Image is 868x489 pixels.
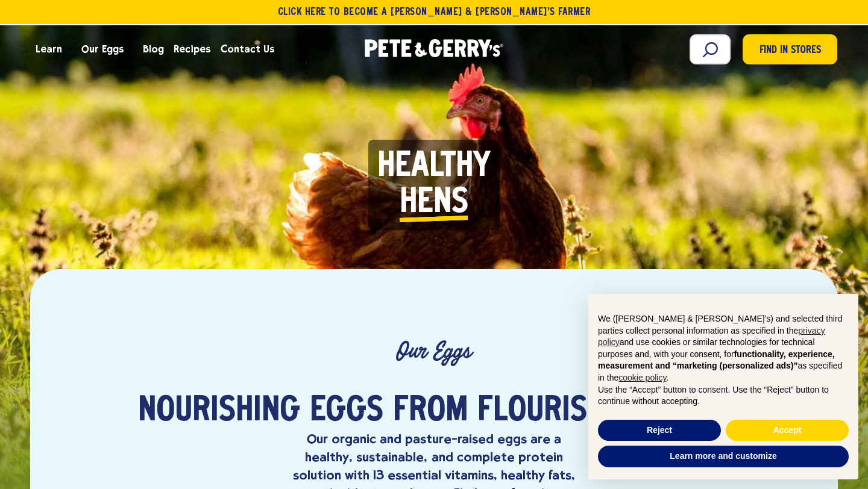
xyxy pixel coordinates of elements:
a: Contact Us [216,33,279,66]
a: Recipes [169,33,215,66]
span: Recipes [174,42,210,57]
span: flourishing [477,393,652,429]
a: cookie policy [618,373,666,382]
button: Open the dropdown menu for Our Eggs [128,48,134,52]
span: eggs [310,393,383,429]
div: Notice [579,284,868,489]
a: Learn [31,33,67,66]
input: Search [690,34,731,64]
span: Learn [36,42,62,57]
span: from [393,393,468,429]
p: We ([PERSON_NAME] & [PERSON_NAME]'s) and selected third parties collect personal information as s... [598,313,849,384]
span: Find in Stores [759,43,821,59]
button: Reject [598,420,721,441]
button: Learn more and customize [598,446,849,467]
a: Our Eggs [77,33,128,66]
p: Use the “Accept” button to consent. Use the “Reject” button to continue without accepting. [598,384,849,408]
button: Accept [726,420,849,441]
span: Healthy [377,149,491,185]
span: Contact Us [221,42,274,57]
button: Open the dropdown menu for Learn [67,48,73,52]
a: Find in Stores [743,34,837,64]
span: Our Eggs [81,42,124,57]
p: Our Eggs [98,338,771,364]
span: Nourishing [138,393,300,429]
span: Blog [143,42,164,57]
a: Blog [138,33,169,66]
